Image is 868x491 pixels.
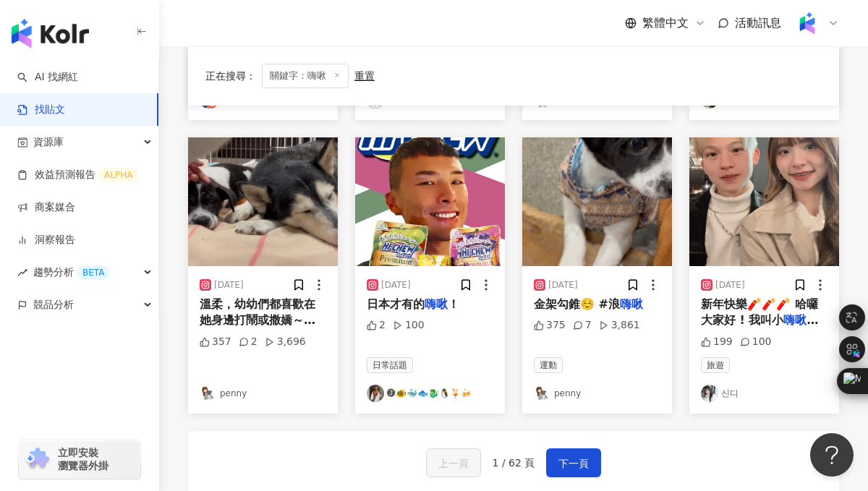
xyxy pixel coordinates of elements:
[534,385,551,402] img: KOL Avatar
[546,448,601,477] button: 下一頁
[367,385,384,402] img: KOL Avatar
[33,256,110,289] span: 趨勢分析
[367,357,413,373] span: 日常話題
[599,318,640,333] div: 3,861
[17,233,75,247] a: 洞察報告
[205,70,256,82] span: 正在搜尋 ：
[534,318,566,333] div: 375
[735,16,781,30] span: 活動訊息
[701,357,730,373] span: 旅遊
[23,448,51,471] img: chrome extension
[33,289,74,321] span: 競品分析
[426,448,481,477] button: 上一頁
[381,279,411,291] div: [DATE]
[367,297,425,311] span: 日本才有的
[642,15,689,31] span: 繁體中文
[12,19,89,48] img: logo
[425,297,448,311] mark: 嗨啾
[548,279,578,291] div: [DATE]
[262,64,349,88] span: 關鍵字：嗨啾
[17,268,27,278] span: rise
[17,200,75,215] a: 商案媒合
[200,335,231,349] div: 357
[522,137,672,266] img: post-image
[715,279,745,291] div: [DATE]
[701,335,733,349] div: 199
[265,335,306,349] div: 3,696
[493,457,535,469] span: 1 / 62 頁
[17,168,138,182] a: 效益預測報告ALPHA
[689,137,839,266] img: post-image
[19,440,140,479] a: chrome extension立即安裝 瀏覽器外掛
[701,385,718,402] img: KOL Avatar
[534,357,563,373] span: 運動
[17,70,78,85] a: searchAI 找網紅
[558,455,589,472] span: 下一頁
[367,385,493,402] a: KOL Avatar🅙🐠🐳🐟🐉🐧🍹🍻
[701,385,827,402] a: KOL Avatar신디
[573,318,592,333] div: 7
[77,265,110,280] div: BETA
[793,9,821,37] img: Kolr%20app%20icon%20%281%29.png
[810,433,854,477] iframe: Help Scout Beacon - Open
[620,297,643,311] mark: 嗨啾
[701,297,818,327] span: 新年快樂🧨🧨🧨 哈囉 大家好 ! 我叫小
[17,103,65,117] a: 找貼文
[448,297,459,311] span: ！
[214,279,244,291] div: [DATE]
[354,70,375,82] div: 重置
[740,335,772,349] div: 100
[33,126,64,158] span: 資源庫
[239,335,258,349] div: 2
[355,137,505,266] img: post-image
[200,297,315,327] span: 溫柔，幼幼們都喜歡在她身邊打鬧或撒嬌～
[367,318,386,333] div: 2
[534,297,620,311] span: 金架勾錐☺️ #浪
[188,137,338,266] img: post-image
[58,446,109,472] span: 立即安裝 瀏覽器外掛
[200,385,217,402] img: KOL Avatar
[783,313,818,327] mark: 嗨啾
[534,385,660,402] a: KOL Avatarpenny
[200,385,326,402] a: KOL Avatarpenny
[393,318,425,333] div: 100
